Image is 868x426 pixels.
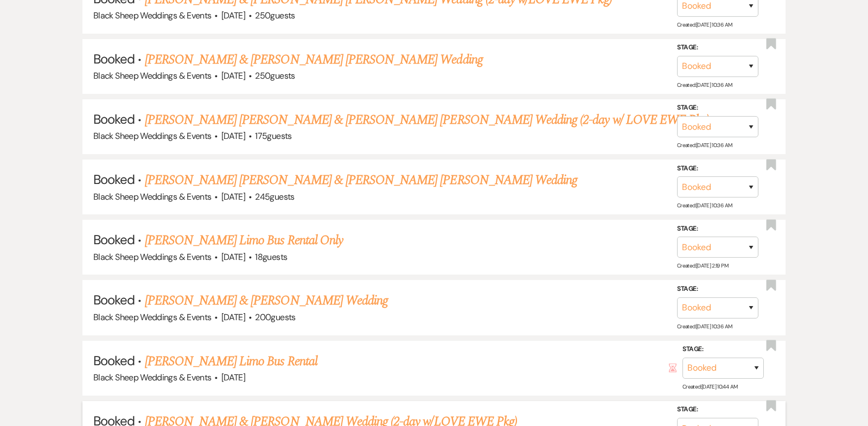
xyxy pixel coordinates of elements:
span: Booked [93,291,135,308]
span: Black Sheep Weddings & Events [93,130,211,142]
label: Stage: [677,223,758,235]
span: Created: [DATE] 10:36 AM [677,21,732,28]
label: Stage: [677,42,758,54]
label: Stage: [677,102,758,114]
span: [DATE] [221,10,245,21]
span: 200 guests [255,311,295,323]
span: Booked [93,111,135,128]
span: [DATE] [221,130,245,142]
span: 245 guests [255,191,294,202]
span: [DATE] [221,70,245,81]
span: Created: [DATE] 10:36 AM [677,142,732,149]
label: Stage: [677,163,758,175]
span: Black Sheep Weddings & Events [93,372,211,383]
a: [PERSON_NAME] & [PERSON_NAME] Wedding [145,291,388,310]
span: Black Sheep Weddings & Events [93,70,211,81]
label: Stage: [677,283,758,295]
a: [PERSON_NAME] Limo Bus Rental [145,352,317,371]
span: [DATE] [221,191,245,202]
span: Created: [DATE] 10:36 AM [677,81,732,88]
a: [PERSON_NAME] [PERSON_NAME] & [PERSON_NAME] [PERSON_NAME] Wedding [145,170,578,190]
span: 175 guests [255,130,291,142]
span: Created: [DATE] 10:44 AM [682,383,737,390]
label: Stage: [682,344,764,355]
span: Created: [DATE] 2:19 PM [677,262,728,269]
span: Black Sheep Weddings & Events [93,311,211,323]
span: [DATE] [221,311,245,323]
span: Booked [93,50,135,67]
span: Booked [93,231,135,248]
span: [DATE] [221,372,245,383]
span: Black Sheep Weddings & Events [93,10,211,21]
a: [PERSON_NAME] Limo Bus Rental Only [145,231,343,250]
span: Black Sheep Weddings & Events [93,191,211,202]
a: [PERSON_NAME] & [PERSON_NAME] [PERSON_NAME] Wedding [145,50,483,69]
a: [PERSON_NAME] [PERSON_NAME] & [PERSON_NAME] [PERSON_NAME] Wedding (2-day w/ LOVE EWE Pkg) [145,110,710,130]
span: 18 guests [255,251,287,263]
span: Booked [93,352,135,369]
label: Stage: [677,404,758,416]
span: Created: [DATE] 10:36 AM [677,323,732,330]
span: Created: [DATE] 10:36 AM [677,202,732,209]
span: Booked [93,171,135,188]
span: 250 guests [255,70,295,81]
span: Black Sheep Weddings & Events [93,251,211,263]
span: 250 guests [255,10,295,21]
span: [DATE] [221,251,245,263]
